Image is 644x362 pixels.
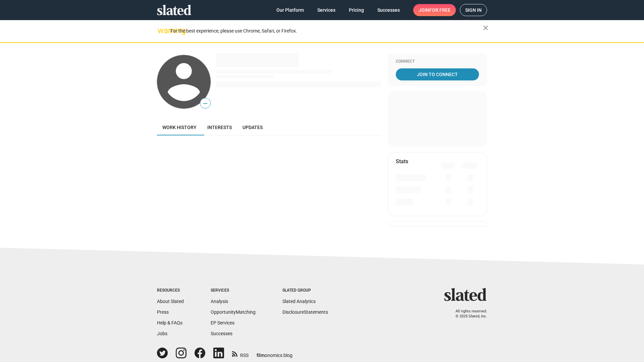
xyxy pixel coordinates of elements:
span: Services [317,4,335,16]
span: Successes [377,4,400,16]
a: DisclosureStatements [282,309,328,315]
span: Join [419,4,450,16]
a: Successes [372,4,405,16]
span: Interests [207,125,232,130]
a: Services [312,4,341,16]
a: Successes [211,331,232,336]
span: Updates [243,125,263,130]
a: Slated Analytics [282,299,316,304]
span: Join To Connect [397,68,478,80]
a: Joinfor free [413,4,456,16]
div: Resources [157,288,184,293]
a: Interests [202,119,237,135]
span: Work history [162,125,197,130]
a: Sign in [460,4,487,16]
a: Pricing [343,4,369,16]
a: Press [157,309,169,315]
mat-icon: warning [158,26,166,35]
mat-card-title: Stats [396,158,408,165]
mat-icon: close [482,24,490,32]
div: Slated Group [282,288,328,293]
div: Connect [396,59,479,64]
div: For the best experience, please use Chrome, Safari, or Firefox. [170,26,483,36]
a: Help & FAQs [157,320,182,325]
a: About Slated [157,299,184,304]
a: Updates [237,119,268,135]
span: Our Platform [276,4,304,16]
a: Work history [157,119,202,135]
p: All rights reserved. © 2025 Slated, Inc. [448,309,487,319]
span: film [257,353,265,358]
a: EP Services [211,320,234,325]
a: Analysis [211,299,228,304]
a: Join To Connect [396,68,479,80]
a: RSS [232,348,249,359]
a: OpportunityMatching [211,309,256,315]
a: Jobs [157,331,167,336]
span: Sign in [465,4,482,16]
span: Pricing [349,4,364,16]
div: Services [211,288,256,293]
span: for free [429,4,450,16]
a: filmonomics blog [257,347,292,359]
span: — [200,99,210,108]
a: Our Platform [271,4,309,16]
